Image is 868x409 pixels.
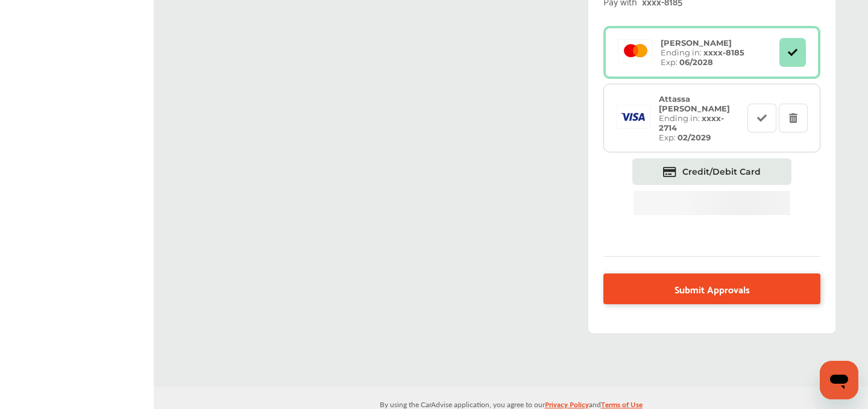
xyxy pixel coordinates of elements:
[603,273,820,304] a: Submit Approvals
[655,38,750,67] div: Ending in: Exp:
[679,57,713,67] strong: 06/2028
[661,38,732,48] strong: [PERSON_NAME]
[703,48,744,57] strong: xxxx- 8185
[675,281,750,297] span: Submit Approvals
[659,113,724,133] strong: xxxx- 2714
[653,94,747,142] div: Ending in: Exp:
[659,94,730,113] strong: Attassa [PERSON_NAME]
[820,361,858,399] iframe: Button to launch messaging window
[634,191,790,246] iframe: PayPal
[678,133,711,142] strong: 02/2029
[632,158,791,185] a: Credit/Debit Card
[682,166,761,177] span: Credit/Debit Card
